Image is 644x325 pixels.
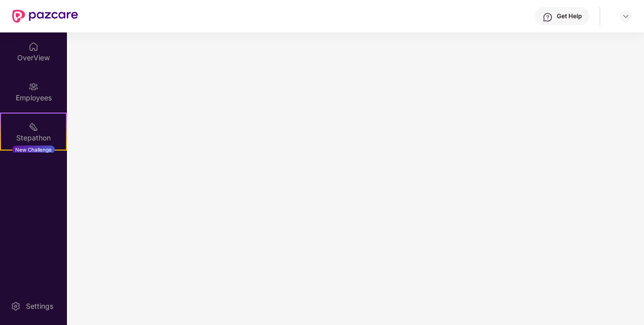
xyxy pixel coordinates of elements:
[12,146,55,154] div: New Challenge
[11,301,21,311] img: svg+xml;base64,PHN2ZyBpZD0iU2V0dGluZy0yMHgyMCIgeG1sbnM9Imh0dHA6Ly93d3cudzMub3JnLzIwMDAvc3ZnIiB3aW...
[28,42,39,52] img: svg+xml;base64,PHN2ZyBpZD0iSG9tZSIgeG1sbnM9Imh0dHA6Ly93d3cudzMub3JnLzIwMDAvc3ZnIiB3aWR0aD0iMjAiIG...
[23,301,56,311] div: Settings
[622,12,630,20] img: svg+xml;base64,PHN2ZyBpZD0iRHJvcGRvd24tMzJ4MzIiIHhtbG5zPSJodHRwOi8vd3d3LnczLm9yZy8yMDAwL3N2ZyIgd2...
[543,12,553,22] img: svg+xml;base64,PHN2ZyBpZD0iSGVscC0zMngzMiIgeG1sbnM9Imh0dHA6Ly93d3cudzMub3JnLzIwMDAvc3ZnIiB3aWR0aD...
[12,10,78,23] img: New Pazcare Logo
[1,133,66,143] div: Stepathon
[557,12,582,20] div: Get Help
[28,82,39,92] img: svg+xml;base64,PHN2ZyBpZD0iRW1wbG95ZWVzIiB4bWxucz0iaHR0cDovL3d3dy53My5vcmcvMjAwMC9zdmciIHdpZHRoPS...
[28,122,39,132] img: svg+xml;base64,PHN2ZyB4bWxucz0iaHR0cDovL3d3dy53My5vcmcvMjAwMC9zdmciIHdpZHRoPSIyMSIgaGVpZ2h0PSIyMC...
